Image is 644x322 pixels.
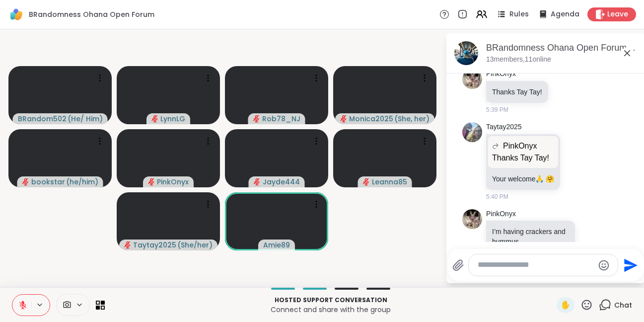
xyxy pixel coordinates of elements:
[18,114,67,124] span: BRandom502
[462,209,482,229] img: https://sharewell-space-live.sfo3.digitaloceanspaces.com/user-generated/3d39395a-5486-44ea-9184-d...
[363,178,370,185] span: audio-muted
[486,55,551,65] p: 13 members, 11 online
[535,175,544,183] span: 🙏
[492,174,554,184] p: Your welcome
[503,140,537,152] span: PinkOnyx
[133,240,176,250] span: Taytay2025
[177,240,213,250] span: ( She/her )
[486,192,508,201] span: 5:40 PM
[262,114,300,124] span: Rob78_NJ
[454,41,478,65] img: BRandomness Ohana Open Forum, Oct 08
[486,122,522,132] a: Taytay2025
[492,227,569,246] p: I’m having crackers and hummus
[486,105,508,114] span: 5:39 PM
[394,114,429,124] span: ( She, her )
[8,6,25,23] img: ShareWell Logomark
[124,241,131,248] span: audio-muted
[263,240,290,250] span: Amie89
[598,259,610,271] button: Emoji picker
[492,87,542,97] p: Thanks Tay Tay!
[349,114,393,124] span: Monica2025
[462,69,482,89] img: https://sharewell-space-live.sfo3.digitaloceanspaces.com/user-generated/3d39395a-5486-44ea-9184-d...
[253,115,260,122] span: audio-muted
[618,254,641,276] button: Send
[372,177,407,187] span: Leanna85
[68,114,103,124] span: ( He/ Him )
[478,260,593,270] textarea: Type your message
[551,9,579,19] span: Agenda
[148,178,155,185] span: audio-muted
[340,115,347,122] span: audio-muted
[486,209,516,219] a: PinkOnyx
[22,178,29,185] span: audio-muted
[486,69,516,79] a: PinkOnyx
[111,305,551,315] p: Connect and share with the group
[160,114,185,124] span: LynnLG
[157,177,189,187] span: PinkOnyx
[607,9,628,19] span: Leave
[546,175,554,183] span: 🤗
[462,122,482,142] img: https://sharewell-space-live.sfo3.digitaloceanspaces.com/user-generated/fd3fe502-7aaa-4113-b76c-3...
[492,152,554,164] p: Thanks Tay Tay!
[29,9,154,19] span: BRandomness Ohana Open Forum
[31,177,65,187] span: bookstar
[614,300,632,310] span: Chat
[486,42,637,54] div: BRandomness Ohana Open Forum, [DATE]
[509,9,529,19] span: Rules
[66,177,98,187] span: ( he/him )
[254,178,261,185] span: audio-muted
[263,177,300,187] span: Jayde444
[151,115,158,122] span: audio-muted
[561,299,571,311] span: ✋
[111,296,551,305] p: Hosted support conversation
